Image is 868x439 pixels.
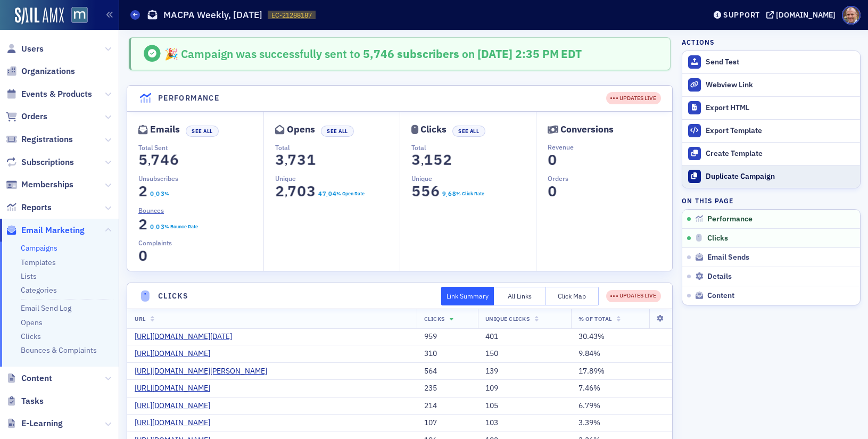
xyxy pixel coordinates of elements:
[164,46,477,61] span: 🎉 Campaign was successfully sent to on
[158,93,219,104] h4: Performance
[285,151,299,169] span: 7
[159,222,164,231] span: 3
[707,234,728,243] span: Clicks
[138,143,263,152] p: Total Sent
[409,151,423,169] span: 3
[138,238,263,247] p: Complaints
[842,6,861,24] span: Profile
[6,418,63,429] a: E-Learning
[138,205,164,215] span: Bounces
[275,143,400,152] p: Total
[164,223,198,230] div: % Bounce Rate
[326,192,328,199] span: .
[409,182,423,201] span: 5
[149,222,154,231] span: 0
[707,253,749,262] span: Email Sends
[421,154,424,168] span: ,
[706,57,855,67] div: Send Test
[294,151,309,169] span: 3
[441,287,494,305] button: Link Summary
[21,372,52,384] span: Content
[548,173,672,183] p: Orders
[138,185,148,197] section: 2
[154,224,156,231] span: .
[163,9,262,21] h1: MACPA Weekly, [DATE]
[451,189,457,198] span: 8
[6,134,73,145] a: Registrations
[485,367,564,376] div: 139
[578,418,664,428] div: 3.39%
[21,418,63,429] span: E-Learning
[21,271,37,281] a: Lists
[332,189,337,198] span: 4
[138,173,263,183] p: Unsubscribes
[420,127,447,132] div: Clicks
[682,73,860,96] a: Webview Link
[138,218,148,230] section: 2
[424,315,445,322] span: Clicks
[441,189,447,198] span: 9
[21,345,97,355] a: Bounces & Complaints
[158,151,172,169] span: 4
[411,143,536,152] p: Total
[424,384,470,393] div: 235
[456,190,484,197] div: % Click Rate
[321,126,354,137] button: See All
[610,292,656,300] div: UPDATES LIVE
[707,214,753,224] span: Performance
[21,202,52,213] span: Reports
[424,349,470,359] div: 310
[578,401,664,411] div: 6.79%
[682,119,860,142] a: Export Template
[15,7,64,24] img: SailAMX
[494,287,547,305] button: All Links
[545,151,559,169] span: 0
[135,349,218,359] a: [URL][DOMAIN_NAME]
[548,154,557,166] section: 0
[71,7,88,23] img: SailAMX
[428,182,442,201] span: 6
[545,182,559,201] span: 0
[285,182,299,201] span: 7
[138,205,172,215] a: Bounces
[424,332,470,342] div: 959
[287,127,315,132] div: Opens
[135,401,218,411] a: [URL][DOMAIN_NAME]
[135,367,275,376] a: [URL][DOMAIN_NAME][PERSON_NAME]
[21,225,85,236] span: Email Marketing
[578,367,664,376] div: 17.89%
[138,250,148,262] section: 0
[275,154,316,166] section: 3,731
[159,189,164,198] span: 3
[418,182,433,201] span: 5
[21,303,71,313] a: Email Send Log
[485,315,530,322] span: Unique Clicks
[6,372,52,384] a: Content
[424,401,470,411] div: 214
[21,179,73,190] span: Memberships
[149,189,154,198] span: 0
[136,182,150,201] span: 2
[440,151,454,169] span: 2
[431,151,445,169] span: 5
[6,395,44,407] a: Tasks
[682,96,860,119] a: Export HTML
[21,285,57,295] a: Categories
[294,182,309,201] span: 0
[442,190,456,197] section: 9.68
[485,401,564,411] div: 105
[485,349,564,359] div: 150
[6,179,73,190] a: Memberships
[578,315,611,322] span: % Of Total
[21,156,74,168] span: Subscriptions
[272,151,287,169] span: 3
[485,384,564,393] div: 109
[477,46,515,61] span: [DATE]
[336,190,365,197] div: % Open Rate
[272,182,287,201] span: 2
[560,127,614,132] div: Conversions
[6,65,75,77] a: Organizations
[682,37,715,47] h4: Actions
[136,246,150,265] span: 0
